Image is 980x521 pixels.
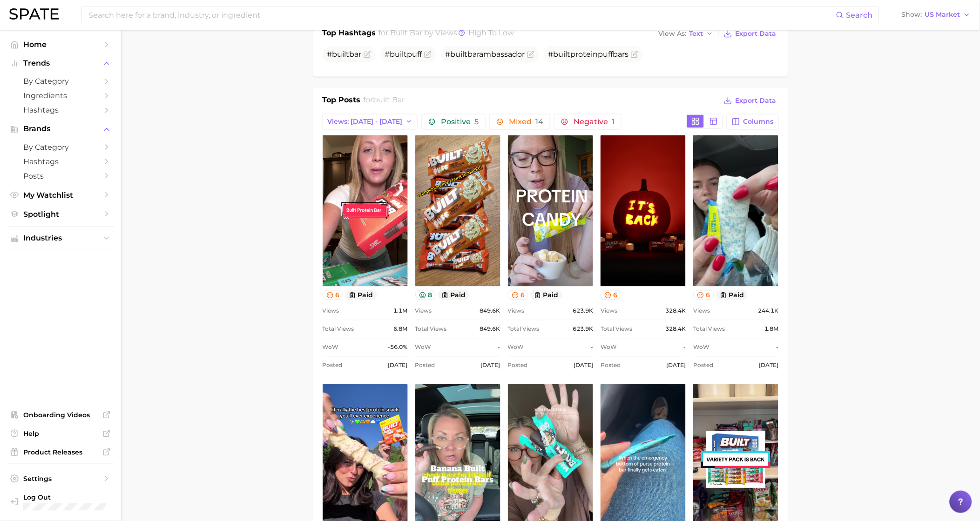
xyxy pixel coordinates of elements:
a: Product Releases [7,445,114,459]
span: # proteinpuff s [548,50,629,59]
span: Posted [601,360,621,371]
span: 1.8m [764,324,778,335]
span: high to low [468,28,514,37]
input: Search here for a brand, industry, or ingredient [88,7,836,23]
span: Columns [743,118,774,126]
a: by Category [7,74,114,88]
span: Posted [508,360,528,371]
span: - [683,342,686,353]
a: Spotlight [7,207,114,221]
span: - [591,342,593,353]
span: Total Views [415,324,447,335]
span: Mixed [509,118,543,126]
a: Posts [7,169,114,183]
span: [DATE] [388,360,408,371]
span: bar [350,50,362,59]
h2: for by Views [378,27,514,40]
span: Export Data [736,30,777,38]
span: Brands [23,125,98,133]
span: 849.6k [480,324,500,335]
span: US Market [925,12,960,17]
span: My Watchlist [23,191,98,200]
span: Total Views [508,324,540,335]
span: built [451,50,468,59]
button: Export Data [722,94,778,107]
h2: for [363,94,405,108]
span: 244.1k [758,306,778,317]
a: My Watchlist [7,188,114,202]
button: Flag as miscategorized or irrelevant [424,51,432,58]
a: by Category [7,140,114,154]
span: - [498,342,500,353]
h1: Top Hashtags [323,27,376,40]
span: WoW [508,342,524,353]
button: Columns [727,114,778,130]
a: Ingredients [7,88,114,103]
button: 6 [323,290,344,300]
span: Onboarding Videos [23,411,98,419]
a: Onboarding Videos [7,408,114,422]
span: 328.4k [665,324,686,335]
span: # ambassador [446,50,525,59]
button: Flag as miscategorized or irrelevant [527,51,534,58]
span: WoW [323,342,339,353]
span: 849.6k [480,306,500,317]
span: 5 [474,117,479,126]
span: Log Out [23,493,119,501]
span: WoW [601,342,617,353]
span: built bar [390,28,422,37]
span: Views [693,306,710,317]
span: Posted [323,360,343,371]
span: Help [23,429,98,438]
button: Export Data [722,27,778,40]
button: Brands [7,122,114,136]
span: Views: [DATE] - [DATE] [328,118,403,126]
span: # puff [385,50,422,59]
a: Log out. Currently logged in with e-mail smiller@simplygoodfoodsco.com. [7,490,114,514]
span: Total Views [601,324,632,335]
a: Hashtags [7,103,114,117]
span: built [554,50,571,59]
button: 6 [693,290,714,300]
a: Settings [7,472,114,486]
span: Views [508,306,525,317]
span: WoW [693,342,710,353]
span: 14 [535,117,543,126]
span: WoW [415,342,432,353]
button: ShowUS Market [899,9,973,21]
span: Spotlight [23,210,98,219]
button: Industries [7,231,114,245]
button: paid [438,290,470,300]
span: [DATE] [666,360,686,371]
span: - [776,342,778,353]
button: Flag as miscategorized or irrelevant [631,51,638,58]
span: Posted [693,360,713,371]
span: # [327,50,362,59]
span: Total Views [693,324,725,335]
span: built [332,50,350,59]
span: View As [659,31,687,36]
span: Posts [23,172,98,180]
span: Posted [415,360,435,371]
span: built [390,50,407,59]
span: by Category [23,77,98,86]
span: Home [23,40,98,49]
span: Views [415,306,432,317]
span: Industries [23,234,98,242]
span: bar [468,50,480,59]
button: Trends [7,56,114,70]
span: 623.9k [573,306,593,317]
button: paid [345,290,377,300]
span: Search [846,11,873,20]
span: built bar [373,95,405,104]
button: Views: [DATE] - [DATE] [323,114,418,130]
button: Flag as miscategorized or irrelevant [364,51,371,58]
span: 328.4k [665,306,686,317]
span: [DATE] [481,360,500,371]
button: 6 [601,290,622,300]
span: 1.1m [394,306,408,317]
span: Trends [23,59,98,67]
a: Hashtags [7,154,114,169]
span: Positive [441,118,479,126]
span: 6.8m [394,324,408,335]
